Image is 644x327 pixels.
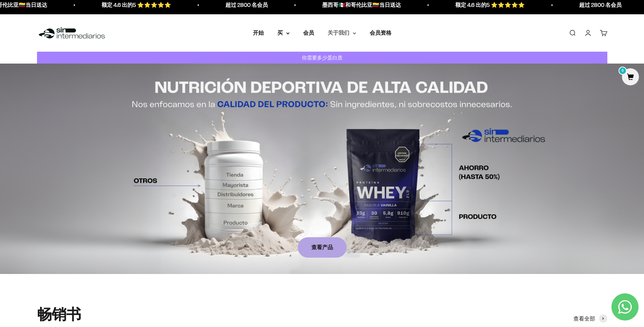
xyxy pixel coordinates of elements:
summary: 关于我们 [328,29,356,37]
p: 墨西哥🇲🇽和哥伦比亚🇨🇴当日送达 [321,1,400,10]
p: 超过 2800 名会员 [224,1,267,10]
a: 查看全部 [573,314,607,323]
summary: 买 [277,29,290,37]
a: 会员资格 [370,30,391,36]
p: 超过 2800 名会员 [578,1,621,10]
a: 会员 [303,30,314,36]
span: 查看全部 [573,314,595,323]
a: 查看产品 [298,237,347,258]
p: 额定 4.6 出的5 ⭐️⭐️⭐️⭐️⭐️ [100,1,170,10]
font: 买 [277,29,283,37]
font: 关于我们 [328,29,349,37]
a: 开始 [253,30,264,36]
mark: 0 [619,67,627,75]
a: 0 [622,74,639,81]
split-lines: 畅销书 [37,306,81,323]
p: 额定 4.6 出的5 ⭐️⭐️⭐️⭐️⭐️ [454,1,524,10]
p: 你需要多少蛋白质 [300,53,344,62]
a: 你需要多少蛋白质 [37,52,607,64]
